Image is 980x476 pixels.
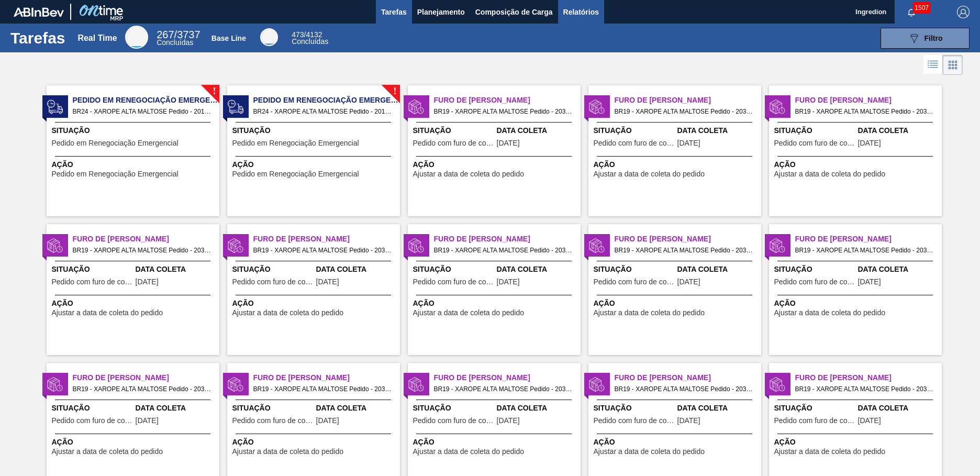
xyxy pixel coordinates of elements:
[408,238,424,253] img: status
[594,264,675,275] span: Situação
[52,264,133,275] span: Situação
[434,234,581,245] span: Furo de Coleta
[157,29,174,40] span: 267
[925,34,943,42] span: Filtro
[211,34,246,42] div: Base Line
[774,278,855,286] span: Pedido com furo de coleta
[73,106,211,117] span: BR24 - XAROPE ALTA MALTOSE Pedido - 2018590
[497,264,578,275] span: Data Coleta
[52,448,163,456] span: Ajustar a data de coleta do pedido
[52,170,179,178] span: Pedido em Renegociação Emergencial
[413,417,494,425] span: Pedido com furo de coleta
[228,238,243,253] img: status
[594,139,675,147] span: Pedido com furo de coleta
[232,298,397,309] span: Ação
[408,99,424,115] img: status
[858,139,881,147] span: 20/09/2025
[615,234,761,245] span: Furo de Coleta
[413,139,494,147] span: Pedido com furo de coleta
[858,403,939,414] span: Data Coleta
[594,403,675,414] span: Situação
[774,417,855,425] span: Pedido com furo de coleta
[434,95,581,106] span: Furo de Coleta
[47,377,63,392] img: status
[52,278,133,286] span: Pedido com furo de coleta
[594,278,675,286] span: Pedido com furo de coleta
[316,417,339,425] span: 23/09/2025
[677,278,700,286] span: 24/09/2025
[157,38,193,47] span: Concluídas
[770,238,785,253] img: status
[232,278,314,286] span: Pedido com furo de coleta
[52,437,217,448] span: Ação
[795,383,933,395] span: BR19 - XAROPE ALTA MALTOSE Pedido - 2036505
[316,278,339,286] span: 21/09/2025
[434,245,572,256] span: BR19 - XAROPE ALTA MALTOSE Pedido - 2032227
[774,170,886,178] span: Ajustar a data de coleta do pedido
[677,417,700,425] span: 23/09/2025
[292,37,328,46] span: Concluídas
[413,170,525,178] span: Ajustar a data de coleta do pedido
[594,125,675,136] span: Situação
[136,264,217,275] span: Data Coleta
[589,238,605,253] img: status
[73,245,211,256] span: BR19 - XAROPE ALTA MALTOSE Pedido - 2032221
[73,234,219,245] span: Furo de Coleta
[136,417,159,425] span: 24/09/2025
[413,448,525,456] span: Ajustar a data de coleta do pedido
[589,99,605,115] img: status
[52,417,133,425] span: Pedido com furo de coleta
[774,159,939,170] span: Ação
[434,372,581,383] span: Furo de Coleta
[858,125,939,136] span: Data Coleta
[253,95,400,106] span: Pedido em Renegociação Emergencial
[774,125,855,136] span: Situação
[157,30,200,46] div: Real Time
[774,403,855,414] span: Situação
[52,403,133,414] span: Situação
[213,87,216,95] span: !
[413,309,525,317] span: Ajustar a data de coleta do pedido
[497,417,520,425] span: 23/09/2025
[594,448,705,456] span: Ajustar a data de coleta do pedido
[795,245,933,256] span: BR19 - XAROPE ALTA MALTOSE Pedido - 2036229
[232,309,344,317] span: Ajustar a data de coleta do pedido
[417,6,465,18] span: Planejamento
[594,159,759,170] span: Ação
[47,99,63,115] img: status
[594,298,759,309] span: Ação
[316,403,397,414] span: Data Coleta
[858,264,939,275] span: Data Coleta
[52,139,179,147] span: Pedido em Renegociação Emergencial
[73,383,211,395] span: BR19 - XAROPE ALTA MALTOSE Pedido - 2036508
[292,30,322,39] span: / 4132
[615,106,753,117] span: BR19 - XAROPE ALTA MALTOSE Pedido - 2032219
[253,106,392,117] span: BR24 - XAROPE ALTA MALTOSE Pedido - 2018591
[497,139,520,147] span: 20/09/2025
[770,377,785,392] img: status
[232,403,314,414] span: Situação
[795,95,942,106] span: Furo de Coleta
[253,372,400,383] span: Furo de Coleta
[594,309,705,317] span: Ajustar a data de coleta do pedido
[912,2,931,14] span: 1507
[125,26,148,49] div: Real Time
[594,170,705,178] span: Ajustar a data de coleta do pedido
[475,6,553,18] span: Composição de Carga
[795,106,933,117] span: BR19 - XAROPE ALTA MALTOSE Pedido - 2032220
[563,6,599,18] span: Relatórios
[413,125,494,136] span: Situação
[594,417,675,425] span: Pedido com furo de coleta
[253,383,392,395] span: BR19 - XAROPE ALTA MALTOSE Pedido - 2036502
[73,372,219,383] span: Furo de Coleta
[943,55,963,75] div: Visão em Cards
[774,298,939,309] span: Ação
[774,264,855,275] span: Situação
[52,125,217,136] span: Situação
[677,264,759,275] span: Data Coleta
[497,125,578,136] span: Data Coleta
[434,106,572,117] span: BR19 - XAROPE ALTA MALTOSE Pedido - 2032217
[253,245,392,256] span: BR19 - XAROPE ALTA MALTOSE Pedido - 2032222
[232,448,344,456] span: Ajustar a data de coleta do pedido
[393,87,396,95] span: !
